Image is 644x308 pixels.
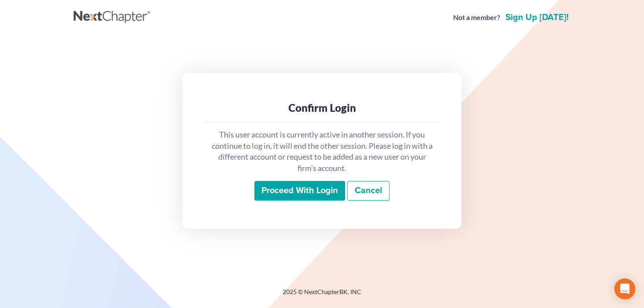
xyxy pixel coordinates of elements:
p: This user account is currently active in another session. If you continue to log in, it will end ... [210,129,434,174]
a: Cancel [347,181,390,201]
strong: Not a member? [453,13,500,23]
input: Proceed with login [254,181,345,201]
div: Open Intercom Messenger [614,278,635,299]
a: Sign up [DATE]! [504,13,570,22]
div: Confirm Login [210,101,434,115]
div: 2025 © NextChapterBK, INC [74,288,570,303]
